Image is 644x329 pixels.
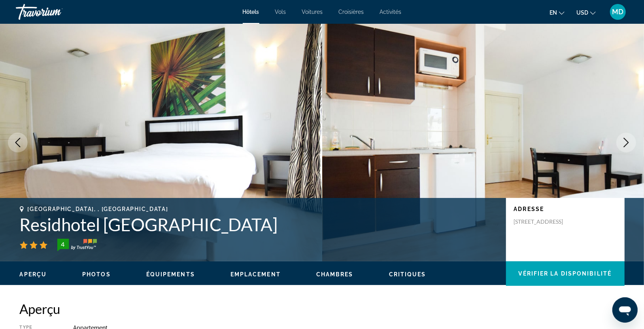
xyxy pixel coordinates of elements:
[616,133,636,152] button: Image suivante
[514,218,577,225] p: [STREET_ADDRESS]
[20,271,47,278] button: Aperçu
[316,271,353,278] button: Chambres
[230,271,281,278] button: Emplacement
[612,297,638,323] iframe: Bouton de lancement de la fenêtre de messagerie
[576,7,596,18] button: Changer de devise
[55,240,71,249] div: 4
[550,10,557,16] span: en
[16,2,95,22] a: Travorium
[20,214,498,235] h1: Residhotel [GEOGRAPHIC_DATA]
[550,7,565,18] button: Changer la langue
[576,10,588,16] span: USD
[243,9,259,15] a: Hôtels
[28,206,168,212] span: [GEOGRAPHIC_DATA], , [GEOGRAPHIC_DATA]
[514,206,617,212] p: Adresse
[389,271,426,278] button: Critiques
[339,9,364,15] a: Croisières
[302,9,323,15] a: Voitures
[146,271,195,278] button: Équipements
[82,271,111,278] button: Photos
[612,8,624,16] span: MD
[519,270,612,277] span: Vérifier la disponibilité
[8,133,28,152] button: Image précédente
[506,261,625,286] button: Vérifier la disponibilité
[608,4,628,20] button: Menu utilisateur
[275,9,286,15] a: Vols
[57,239,97,251] img: trustyou-badge-hor.svg
[20,301,625,317] h2: Aperçu
[380,9,402,15] a: Activités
